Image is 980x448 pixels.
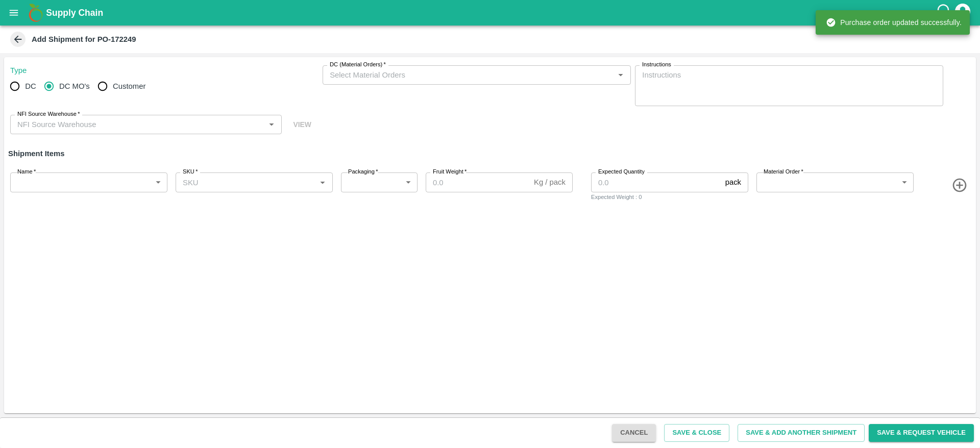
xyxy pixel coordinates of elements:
[612,424,656,442] button: Cancel
[936,4,953,22] div: customer-support
[10,76,318,96] div: recipient_type
[738,424,865,442] button: Save & Add Another Shipment
[953,2,972,23] div: account of current user
[591,192,748,202] div: Expected Weight : 0
[265,118,278,131] button: Open
[183,168,198,176] label: SKU
[2,1,26,24] button: open drawer
[764,168,803,176] label: Material Order
[26,3,46,23] img: logo
[426,172,530,192] input: 0.0
[348,168,378,176] label: Packaging
[17,168,36,176] label: Name
[433,168,467,176] label: Fruit Weight
[642,61,671,69] label: Instructions
[826,13,962,32] div: Purchase order updated successfully.
[179,176,313,189] input: SKU
[113,81,145,92] span: Customer
[664,424,729,442] button: Save & Close
[13,118,262,131] input: NFI Source Warehouse
[17,110,80,118] label: NFI Source Warehouse
[32,35,136,43] b: Add Shipment for PO-172249
[326,68,611,82] input: Select Material Orders
[316,176,329,189] button: Open
[598,168,645,176] label: Expected Quantity
[25,81,36,92] span: DC
[725,177,741,188] p: pack
[330,61,386,69] label: DC (Material Orders)
[869,424,974,442] button: Save & Request Vehicle
[46,6,936,20] a: Supply Chain
[8,150,65,158] strong: Shipment Items
[614,68,627,82] button: Open
[591,172,721,192] input: 0.0
[46,8,103,18] b: Supply Chain
[10,65,27,76] legend: Type
[59,81,90,92] span: DC MO's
